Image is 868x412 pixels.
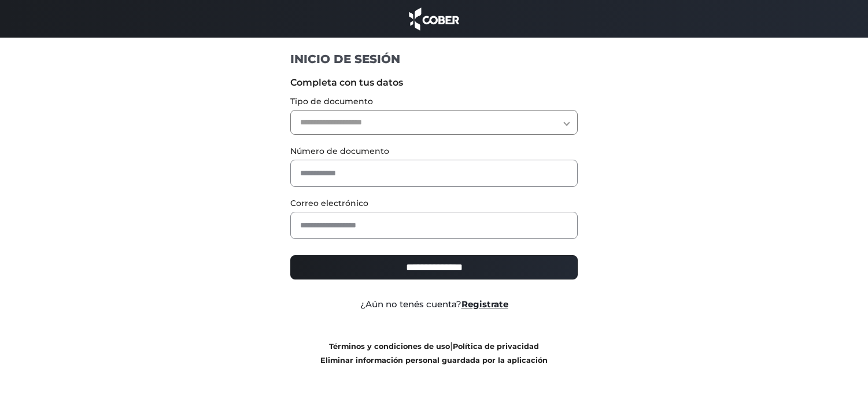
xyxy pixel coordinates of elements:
img: cober_marca.png [406,6,463,32]
a: Registrate [461,299,508,310]
a: Términos y condiciones de uso [329,342,450,351]
label: Número de documento [290,145,578,157]
div: | [282,339,586,367]
label: Completa con tus datos [290,76,578,90]
label: Tipo de documento [290,95,578,108]
h1: INICIO DE SESIÓN [290,51,578,67]
div: ¿Aún no tenés cuenta? [282,298,586,311]
a: Política de privacidad [453,342,539,351]
label: Correo electrónico [290,197,578,209]
a: Eliminar información personal guardada por la aplicación [320,356,548,365]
